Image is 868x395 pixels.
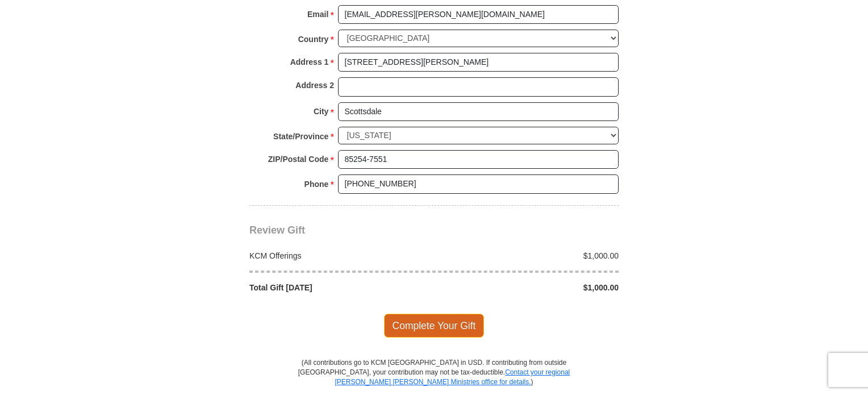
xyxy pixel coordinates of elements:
[295,77,334,93] strong: Address 2
[249,224,305,236] span: Review Gift
[304,176,329,192] strong: Phone
[290,54,329,70] strong: Address 1
[298,31,329,47] strong: Country
[244,250,435,261] div: KCM Offerings
[384,314,485,338] span: Complete Your Gift
[244,282,435,293] div: Total Gift [DATE]
[434,250,625,261] div: $1,000.00
[273,128,328,144] strong: State/Province
[434,282,625,293] div: $1,000.00
[307,6,328,22] strong: Email
[314,103,328,119] strong: City
[268,151,329,167] strong: ZIP/Postal Code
